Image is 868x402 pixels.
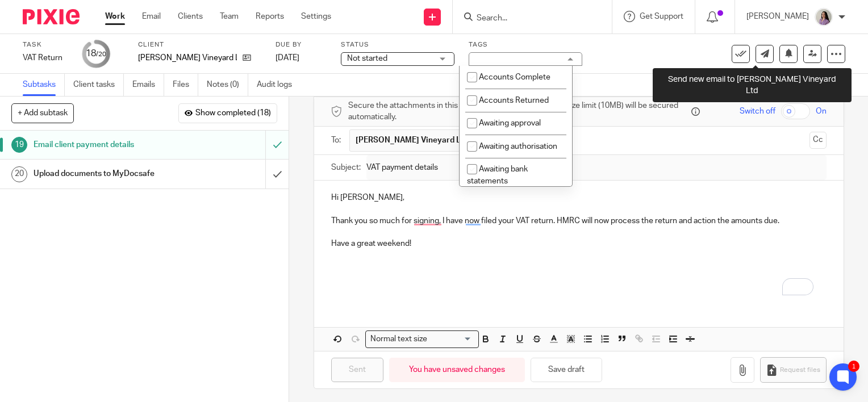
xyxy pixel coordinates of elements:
[73,74,124,96] a: Client tasks
[341,40,454,49] label: Status
[348,100,688,123] span: Secure the attachments in this message. Files exceeding the size limit (10MB) will be secured aut...
[640,12,683,20] span: Get Support
[331,192,827,203] p: Hi [PERSON_NAME],
[195,109,271,118] span: Show completed (18)
[347,55,387,62] span: Not started
[138,40,261,49] label: Client
[220,11,239,22] a: Team
[740,106,775,117] span: Switch off
[23,9,80,24] img: Pixie
[467,165,528,185] span: Awaiting bank statements
[23,74,65,96] a: Subtasks
[479,119,541,127] span: Awaiting approval
[105,11,125,22] a: Work
[23,40,68,49] label: Task
[11,166,27,182] div: 20
[96,51,106,57] small: /20
[815,8,833,26] img: Olivia.jpg
[314,181,844,304] div: To enrich screen reader interactions, please activate Accessibility in Grammarly extension settings
[34,165,181,182] h1: Upload documents to MyDocsafe
[256,11,284,22] a: Reports
[809,132,827,149] button: Cc
[11,137,27,153] div: 19
[11,103,74,123] button: + Add subtask
[257,74,301,96] a: Audit logs
[479,143,557,150] span: Awaiting authorisation
[34,136,181,153] h1: Email client payment details
[816,106,827,117] span: On
[132,74,164,96] a: Emails
[368,333,430,345] span: Normal text size
[276,40,327,49] label: Due by
[331,215,827,238] p: Thank you so much for signing, I have now filed your VAT return. HMRC will now process the return...
[389,358,525,382] div: You have unsaved changes
[331,358,383,382] input: Sent
[780,366,820,375] span: Request files
[142,11,161,22] a: Email
[178,11,203,22] a: Clients
[331,162,361,173] label: Subject:
[276,54,299,62] span: [DATE]
[848,361,859,372] div: 1
[86,47,106,60] div: 18
[173,74,198,96] a: Files
[746,11,809,22] p: [PERSON_NAME]
[331,135,344,146] label: To:
[301,11,331,22] a: Settings
[431,333,472,345] input: Search for option
[475,14,578,24] input: Search
[469,40,582,49] label: Tags
[356,135,468,146] span: [PERSON_NAME] Vineyard Ltd
[331,238,827,249] p: Have a great weekend!
[531,358,602,382] button: Save draft
[479,73,550,81] span: Accounts Complete
[207,74,248,96] a: Notes (0)
[479,97,549,104] span: Accounts Returned
[138,52,237,64] p: [PERSON_NAME] Vineyard Ltd
[23,52,68,64] div: VAT Return
[178,103,277,123] button: Show completed (18)
[760,357,826,383] button: Request files
[365,330,479,348] div: Search for option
